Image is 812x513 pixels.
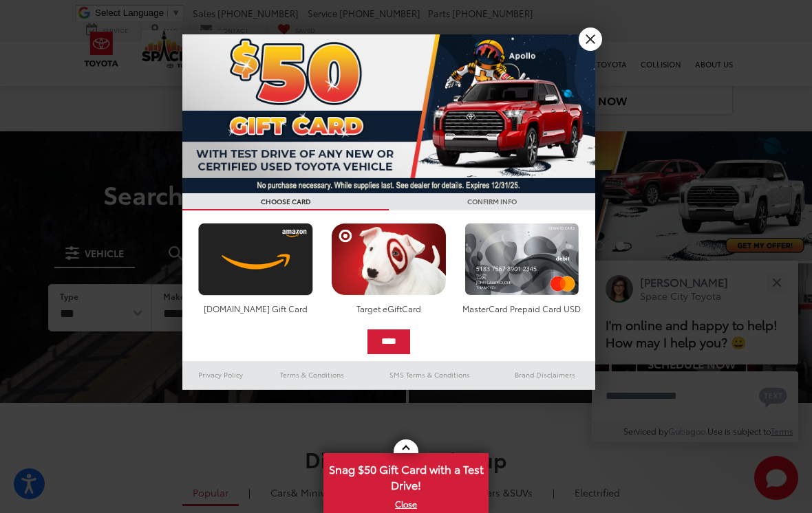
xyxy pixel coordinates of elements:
[328,223,449,296] img: targetcard.png
[495,367,595,383] a: Brand Disclaimers
[325,455,487,496] span: Snag $50 Gift Card with a Test Drive!
[259,367,365,383] a: Terms & Conditions
[389,193,595,210] h3: CONFIRM INFO
[365,367,495,383] a: SMS Terms & Conditions
[182,367,259,383] a: Privacy Policy
[182,34,595,193] img: 53411_top_152338.jpg
[461,303,583,314] div: MasterCard Prepaid Card USD
[328,303,449,314] div: Target eGiftCard
[461,223,583,296] img: mastercard.png
[195,223,317,296] img: amazoncard.png
[195,303,317,314] div: [DOMAIN_NAME] Gift Card
[182,193,389,210] h3: CHOOSE CARD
